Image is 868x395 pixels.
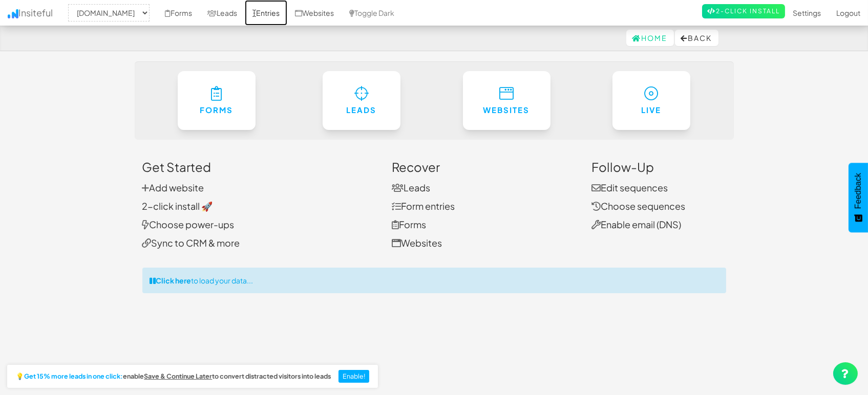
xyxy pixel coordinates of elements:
a: 2-Click Install [702,4,785,18]
a: 2-click install 🚀 [142,200,213,212]
a: Live [612,71,690,130]
span: Feedback [854,173,863,209]
div: to load your data... [142,268,726,293]
a: Sync to CRM & more [142,237,240,249]
button: Feedback - Show survey [849,163,868,232]
a: Leads [323,71,400,130]
a: Websites [392,237,442,249]
h2: 💡 enable to convert distracted visitors into leads [16,373,331,380]
h3: Follow-Up [591,160,726,173]
img: icon.png [8,9,18,18]
a: Forms [392,218,426,230]
h6: Websites [483,106,530,115]
a: Choose power-ups [142,218,235,230]
a: Enable email (DNS) [591,218,681,230]
a: Forms [178,71,256,130]
button: Enable! [338,370,370,383]
strong: Click here [156,276,192,285]
h3: Get Started [142,160,377,173]
a: Add website [142,182,204,193]
a: Choose sequences [591,200,685,212]
h6: Live [633,106,670,115]
h6: Forms [198,106,235,115]
a: Form entries [392,200,455,212]
u: Save & Continue Later [144,372,212,380]
a: Edit sequences [591,182,668,193]
a: Home [626,30,674,46]
button: Back [675,30,718,46]
a: Websites [463,71,551,130]
a: Save & Continue Later [144,373,212,380]
a: Leads [392,182,430,193]
h6: Leads [343,106,380,115]
h3: Recover [392,160,576,173]
strong: Get 15% more leads in one click: [24,373,123,380]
